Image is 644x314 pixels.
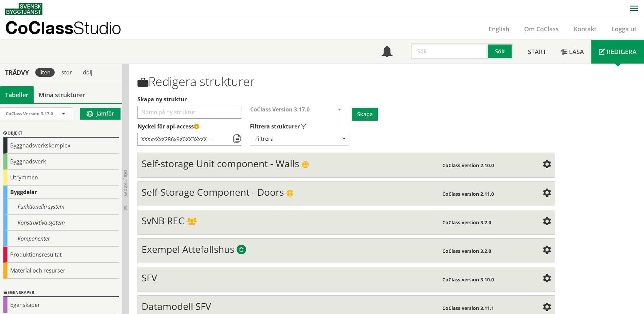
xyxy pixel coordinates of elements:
[187,218,197,226] span: Delad struktur
[73,18,121,38] span: Studio
[528,48,546,56] span: Start
[250,123,348,130] label: Välj vilka typer av strukturer som ska visas i din strukturlista
[194,124,199,129] span: Denna API-nyckel ger åtkomst till alla strukturer som du har skapat eller delat med dig av. Håll ...
[250,106,310,113] span: CoClass Version 3.17.0
[237,245,246,255] span: Byggtjänsts exempelstrukturer
[5,3,42,15] img: Svensk Byggtjänst
[3,170,119,186] div: Utrymmen
[442,191,494,197] span: CoClass version 2.11.0
[233,135,241,143] span: Kopiera
[142,214,184,227] span: SvNB REC
[352,108,378,121] button: Skapa
[591,40,644,64] a: Redigera
[3,186,119,199] div: Byggdelar
[566,25,604,33] a: Kontakt
[488,43,513,59] button: Sök
[3,215,119,231] div: Konstruktiva system
[142,300,211,313] span: Datamodell SFV
[3,138,119,154] div: Byggnadsverkskomplex
[301,161,309,169] span: Publik struktur
[137,133,241,146] input: Nyckel till åtkomststruktur via API (kräver API-licensabonnemang)
[3,263,119,279] div: Material och resurser
[3,247,119,263] div: Produktionsresultat
[607,48,637,56] span: Redigera
[543,161,551,169] span: Inställningar
[142,243,234,256] span: Exempel Attefallshus
[137,74,555,89] h1: Redigera strukturer
[137,123,555,130] label: Nyckel till åtkomststruktur via API (kräver API-licensabonnemang)
[137,106,241,119] input: Välj ett namn för att skapa en ny struktur Välj vilka typer av strukturer som ska visas i din str...
[1,69,33,76] div: Trädvy
[520,40,554,64] a: Start
[142,157,299,170] span: Self-storage Unit component - Walls
[517,25,566,33] a: Om CoClass
[442,248,491,254] span: CoClass version 3.2.0
[286,190,294,197] span: Publik struktur
[5,18,136,39] a: CoClassStudio
[3,297,119,313] div: Egenskaper
[142,186,284,198] span: Self-Storage Component - Doors
[79,68,96,77] div: dölj
[3,129,119,138] div: Objekt
[543,218,551,226] span: Inställningar
[137,95,555,103] label: Välj ett namn för att skapa en ny struktur
[5,24,121,32] p: CoClass
[57,68,76,77] div: stor
[442,219,491,226] span: CoClass version 3.2.0
[411,43,488,59] input: Sök
[543,246,551,255] span: Inställningar
[554,40,591,64] a: Läsa
[6,110,53,117] span: CoClass Version 3.17.0
[569,48,584,56] span: Läsa
[34,86,90,103] a: Mina strukturer
[543,275,551,283] span: Inställningar
[543,303,551,312] span: Inställningar
[543,189,551,197] span: Inställningar
[250,133,349,145] div: Filtrera
[3,199,119,215] div: Funktionella system
[80,108,121,120] button: Jämför
[481,25,517,33] a: English
[442,162,494,169] span: CoClass version 2.10.0
[123,170,128,196] span: Dölj trädvy
[35,68,55,77] div: liten
[3,154,119,170] div: Byggnadsverk
[142,271,157,284] span: SFV
[245,106,352,123] div: Välj CoClass-version för att skapa en ny struktur
[382,47,392,58] span: Notifikationer
[442,305,494,311] span: CoClass version 3.11.1
[442,276,494,283] span: CoClass version 3.10.0
[3,231,119,247] div: Komponenter
[604,25,644,33] a: Logga ut
[3,289,119,297] div: Egenskaper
